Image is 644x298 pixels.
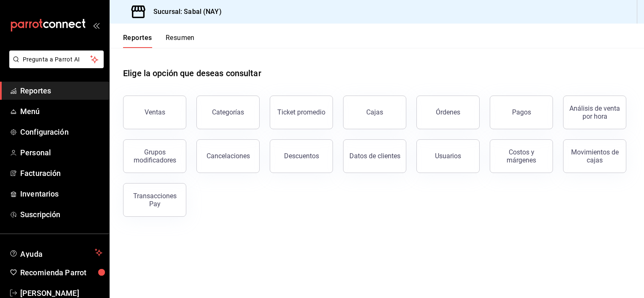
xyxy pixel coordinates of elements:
[569,104,621,120] div: Análisis de venta por hora
[123,139,186,173] button: Grupos modificadores
[512,108,531,116] div: Pagos
[20,209,102,220] span: Suscripción
[284,152,319,160] div: Descuentos
[435,152,461,160] div: Usuarios
[20,85,102,96] span: Reportes
[20,168,102,179] span: Facturación
[569,148,621,164] div: Movimientos de cajas
[343,139,406,173] button: Datos de clientes
[123,183,186,217] button: Transacciones Pay
[123,34,195,48] div: navigation tabs
[9,51,104,68] button: Pregunta a Parrot AI
[563,96,626,129] button: Análisis de venta por hora
[147,7,222,17] h3: Sucursal: Sabal (NAY)
[123,96,186,129] button: Ventas
[196,139,260,173] button: Cancelaciones
[6,61,104,70] a: Pregunta a Parrot AI
[277,108,325,116] div: Ticket promedio
[20,147,102,158] span: Personal
[23,55,91,64] span: Pregunta a Parrot AI
[366,108,383,116] div: Cajas
[416,139,480,173] button: Usuarios
[145,108,165,116] div: Ventas
[212,108,244,116] div: Categorías
[123,67,261,80] h1: Elige la opción que deseas consultar
[20,267,102,278] span: Recomienda Parrot
[20,247,91,258] span: Ayuda
[20,106,102,117] span: Menú
[129,192,181,208] div: Transacciones Pay
[270,139,333,173] button: Descuentos
[196,96,260,129] button: Categorías
[563,139,626,173] button: Movimientos de cajas
[166,34,195,48] button: Resumen
[349,152,400,160] div: Datos de clientes
[93,22,99,29] button: open_drawer_menu
[495,148,547,164] div: Costos y márgenes
[20,126,102,138] span: Configuración
[207,152,250,160] div: Cancelaciones
[436,108,460,116] div: Órdenes
[490,96,553,129] button: Pagos
[123,34,152,48] button: Reportes
[343,96,406,129] button: Cajas
[270,96,333,129] button: Ticket promedio
[20,188,102,200] span: Inventarios
[490,139,553,173] button: Costos y márgenes
[129,148,181,164] div: Grupos modificadores
[416,96,480,129] button: Órdenes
